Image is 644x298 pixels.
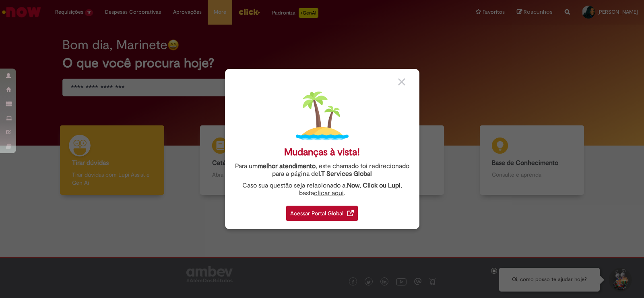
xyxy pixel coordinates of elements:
div: Para um , este chamado foi redirecionado para a página de [231,163,413,178]
div: Caso sua questão seja relacionado a , basta . [231,182,413,197]
img: close_button_grey.png [398,78,405,85]
div: Mudanças à vista! [284,146,360,158]
strong: melhor atendimento [258,162,316,170]
a: I.T Services Global [318,165,372,178]
div: Acessar Portal Global [286,206,358,221]
img: redirect_link.png [347,210,354,216]
img: island.png [296,90,349,142]
strong: .Now, Click ou Lupi [345,181,400,190]
a: clicar aqui [314,185,344,197]
a: Acessar Portal Global [286,201,358,221]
